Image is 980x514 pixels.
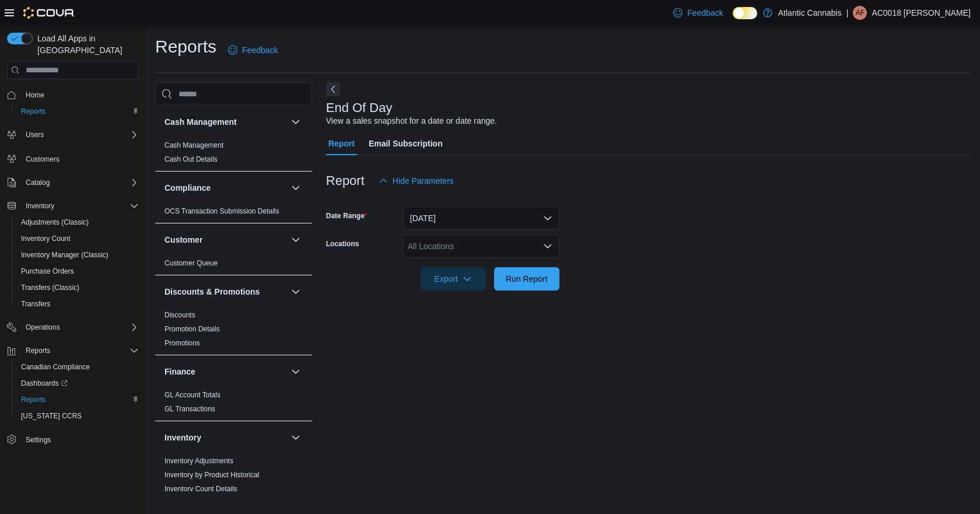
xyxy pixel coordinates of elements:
span: Cash Out Details [164,155,218,164]
span: Customer Queue [164,258,218,268]
h1: Reports [155,35,216,58]
span: OCS Transaction Submission Details [164,207,279,216]
button: Inventory Count [12,230,143,247]
h3: Compliance [164,182,211,194]
span: Promotion Details [164,324,220,334]
h3: Discounts & Promotions [164,286,260,298]
button: Compliance [164,182,286,194]
span: Inventory Count [21,234,71,243]
button: Reports [2,342,143,359]
span: Customers [26,155,60,164]
button: Catalog [2,174,143,191]
button: [DATE] [403,207,559,230]
a: Promotion Details [164,325,220,333]
button: Next [326,82,340,96]
h3: End Of Day [326,101,393,115]
button: Finance [164,366,286,377]
span: Dashboards [16,376,139,390]
button: Operations [21,320,65,334]
span: Discounts [164,310,195,320]
h3: Cash Management [164,116,237,128]
button: Transfers (Classic) [12,279,143,296]
div: AC0018 Frost Jason [853,6,867,20]
button: Purchase Orders [12,263,143,279]
p: | [846,6,849,20]
span: Washington CCRS [16,409,139,423]
a: OCS Transaction Submission Details [164,207,279,215]
span: Transfers [21,299,50,309]
a: GL Account Totals [164,391,220,399]
button: Inventory [21,199,59,213]
button: Discounts & Promotions [289,285,303,299]
span: Load All Apps in [GEOGRAPHIC_DATA] [33,33,139,56]
a: Dashboards [16,376,72,390]
div: View a sales snapshot for a date or date range. [326,115,497,127]
a: Inventory Adjustments [164,457,233,465]
span: Export [428,267,479,291]
div: Discounts & Promotions [155,308,312,355]
button: Transfers [12,296,143,312]
label: Date Range [326,211,367,221]
label: Locations [326,239,359,249]
span: Feedback [242,44,278,56]
span: [US_STATE] CCRS [21,411,82,421]
div: Cash Management [155,138,312,171]
span: Inventory [21,199,139,213]
button: Inventory [164,432,286,443]
h3: Inventory [164,432,201,443]
span: Reports [26,346,50,355]
a: Feedback [223,39,282,62]
span: Inventory Count Details [164,484,237,494]
span: Run Report [506,273,548,285]
a: Inventory Count Details [164,485,237,493]
button: Inventory Manager (Classic) [12,247,143,263]
span: Promotions [164,338,200,348]
span: Canadian Compliance [21,362,90,372]
span: Reports [21,344,139,358]
button: Reports [21,344,55,358]
button: Reports [12,391,143,408]
a: Inventory Manager (Classic) [16,248,113,262]
span: Settings [21,432,139,447]
button: Settings [2,431,143,448]
div: Customer [155,256,312,275]
a: Feedback [668,1,727,25]
span: GL Transactions [164,404,215,414]
span: Customers [21,151,139,166]
button: Compliance [289,181,303,195]
span: Purchase Orders [16,264,139,278]
button: Export [421,267,486,291]
a: Customers [21,152,64,166]
nav: Complex example [7,82,139,478]
button: Run Report [494,267,559,291]
button: Inventory [2,198,143,214]
span: Home [26,90,44,100]
a: Discounts [164,311,195,319]
span: Operations [21,320,139,334]
button: Users [2,127,143,143]
a: Transfers (Classic) [16,281,84,295]
div: Compliance [155,204,312,223]
a: Purchase Orders [16,264,79,278]
span: Transfers (Classic) [21,283,79,292]
span: Dashboards [21,379,68,388]
input: Dark Mode [733,7,757,19]
a: GL Transactions [164,405,215,413]
span: Reports [16,104,139,118]
span: Catalog [21,176,139,190]
div: Finance [155,388,312,421]
span: Feedback [687,7,723,19]
button: Cash Management [164,116,286,128]
button: Customer [164,234,286,246]
span: Email Subscription [369,132,443,155]
a: Cash Management [164,141,223,149]
button: Customers [2,150,143,167]
span: Report [328,132,355,155]
span: Inventory [26,201,54,211]
span: Settings [26,435,51,445]
span: Operations [26,323,60,332]
button: Home [2,86,143,103]
span: Transfers [16,297,139,311]
a: Cash Out Details [164,155,218,163]
span: Inventory Manager (Classic) [16,248,139,262]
